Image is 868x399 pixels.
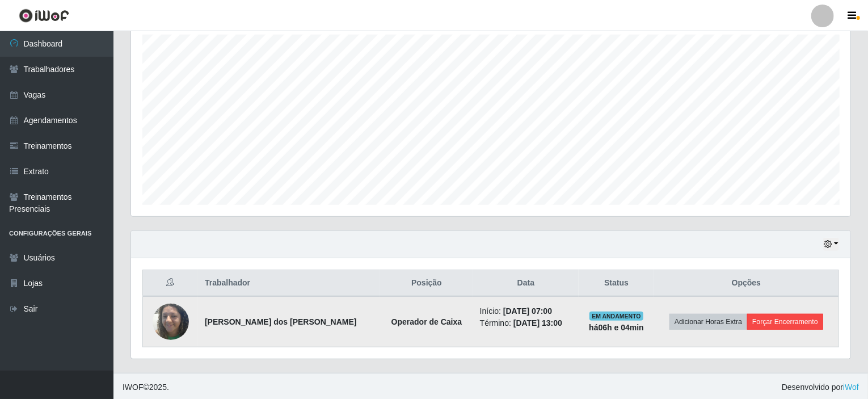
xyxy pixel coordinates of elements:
a: iWof [843,383,859,392]
img: 1736128144098.jpeg [153,297,189,346]
strong: há 06 h e 04 min [589,323,644,332]
img: CoreUI Logo [19,9,69,23]
button: Adicionar Horas Extra [669,314,747,330]
th: Trabalhador [198,270,380,297]
span: IWOF [123,383,144,392]
strong: [PERSON_NAME] dos [PERSON_NAME] [205,317,357,326]
button: Forçar Encerramento [747,314,823,330]
li: Início: [480,305,572,317]
th: Data [473,270,579,297]
span: EM ANDAMENTO [589,312,643,321]
span: © 2025 . [123,381,169,393]
strong: Operador de Caixa [391,317,462,326]
th: Posição [380,270,473,297]
th: Status [579,270,654,297]
time: [DATE] 13:00 [513,318,562,327]
th: Opções [654,270,838,297]
time: [DATE] 07:00 [503,306,552,316]
span: Desenvolvido por [782,381,859,393]
li: Término: [480,317,572,329]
